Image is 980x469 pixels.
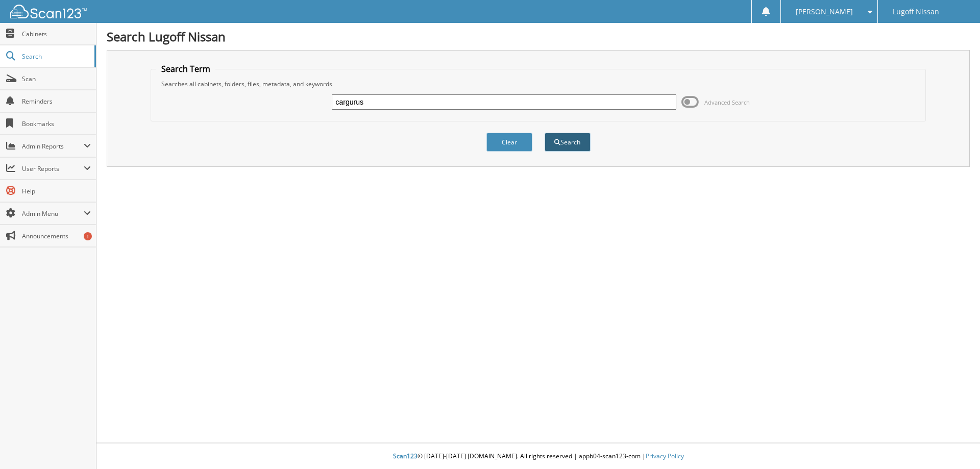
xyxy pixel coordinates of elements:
div: Searches all cabinets, folders, files, metadata, and keywords [156,80,921,88]
legend: Search Term [156,63,215,75]
span: [PERSON_NAME] [796,9,853,15]
span: Help [22,187,91,195]
span: Search [22,52,89,61]
span: Advanced Search [704,98,750,106]
span: Cabinets [22,30,91,38]
button: Search [545,133,591,152]
img: scan123-logo-white.svg [10,5,87,18]
span: Scan [22,75,91,83]
a: Privacy Policy [646,452,684,460]
span: Reminders [22,97,91,106]
div: 1 [84,232,92,240]
span: Admin Menu [22,209,84,218]
div: © [DATE]-[DATE] [DOMAIN_NAME]. All rights reserved | appb04-scan123-com | [96,444,980,469]
span: Announcements [22,232,91,240]
h1: Search Lugoff Nissan [107,28,970,45]
span: Bookmarks [22,119,91,128]
span: User Reports [22,164,84,173]
span: Scan123 [393,452,418,460]
button: Clear [486,133,532,152]
span: Admin Reports [22,142,84,151]
span: Lugoff Nissan [893,9,939,15]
